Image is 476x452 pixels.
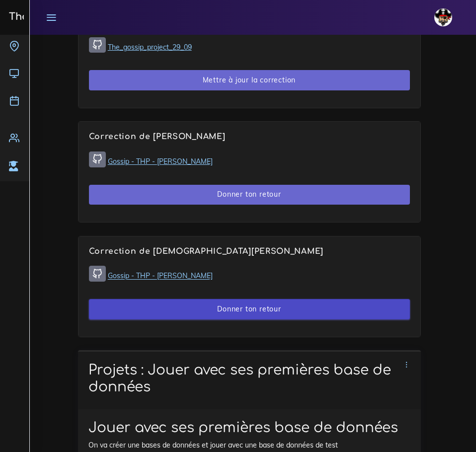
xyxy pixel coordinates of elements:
[89,185,410,205] button: Donner ton retour
[108,43,192,52] a: The_gossip_project_29_09
[89,70,410,90] button: Mettre à jour la correction
[89,247,410,256] h4: Correction de [DEMOGRAPHIC_DATA][PERSON_NAME]
[108,157,213,166] a: Gossip - THP - [PERSON_NAME]
[434,8,452,26] img: avatar
[108,272,213,281] a: Gossip - THP - [PERSON_NAME]
[88,420,410,437] h1: Jouer avec ses premières base de données
[6,11,111,22] h3: The Hacking Project
[89,132,410,142] h4: Correction de [PERSON_NAME]
[89,299,410,319] button: Donner ton retour
[88,362,410,395] h1: Projets : Jouer avec ses premières base de données
[430,3,460,32] a: avatar
[88,440,410,450] p: On va créer une bases de données et jouer avec une base de données de test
